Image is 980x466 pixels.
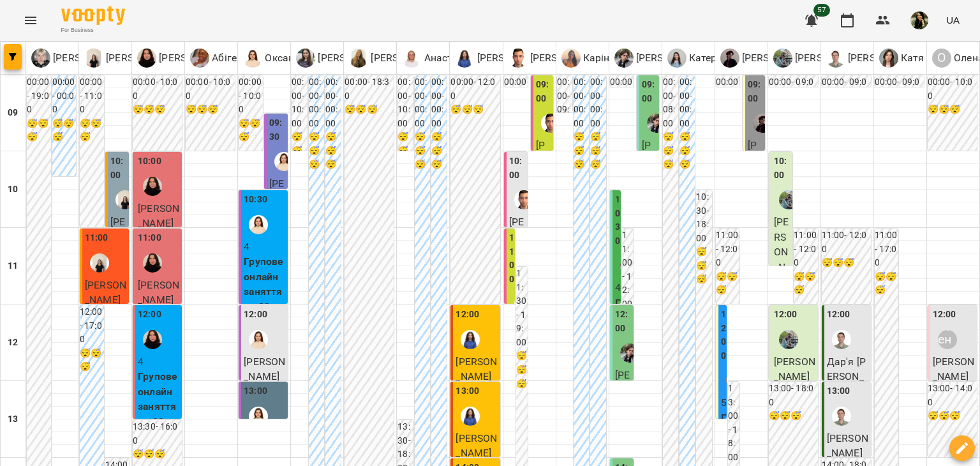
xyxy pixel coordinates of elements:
[85,279,126,306] span: [PERSON_NAME]
[345,103,394,117] h6: 😴😴😴
[716,270,739,297] h6: 😴😴😴
[296,49,395,68] div: Юлія
[739,50,819,66] p: [PERSON_NAME]
[615,369,630,456] span: [PERSON_NAME]
[509,154,525,182] label: 10:00
[826,49,925,68] a: А [PERSON_NAME]
[61,6,125,25] img: Voopty Logo
[822,229,871,256] h6: 11:00 - 12:00
[509,49,607,68] div: Михайло
[269,116,286,144] label: 09:30
[137,49,236,68] div: Олександра
[90,253,109,273] img: Жюлі
[541,114,560,133] img: Михайло
[509,49,528,68] img: М
[832,330,851,349] div: Андрій
[615,193,623,248] label: 10:30
[190,49,248,68] div: Абігейл
[137,49,156,68] img: О
[110,154,127,182] label: 10:00
[574,130,589,172] h6: 😴😴😴
[647,114,666,133] div: Микита
[642,78,657,105] label: 09:00
[590,75,605,130] h6: 00:00 - 00:00
[138,308,161,322] label: 12:00
[620,256,639,275] img: Микита
[402,49,471,68] a: А Анастасія
[769,382,818,409] h6: 13:00 - 18:00
[748,78,762,105] label: 09:00
[774,308,798,322] label: 12:00
[249,407,268,426] div: Оксана
[696,245,711,287] h6: 😴😴😴
[720,49,739,68] img: А
[456,432,497,460] span: [PERSON_NAME]
[27,117,51,144] h6: 😴😴😴
[269,177,285,265] span: [PERSON_NAME]
[928,75,977,103] h6: 00:00 - 10:00
[514,190,533,209] div: Михайло
[590,130,605,172] h6: 😴😴😴
[133,75,182,103] h6: 00:00 - 10:00
[928,409,977,423] h6: 😴😴😴
[456,356,497,383] span: [PERSON_NAME]
[243,49,300,68] a: О Оксана
[474,50,554,66] p: [PERSON_NAME]
[622,229,634,311] h6: 11:00 - 12:00
[450,103,500,117] h6: 😴😴😴
[325,130,341,172] h6: 😴😴😴
[726,371,745,390] img: Аліса
[792,50,872,66] p: [PERSON_NAME]
[52,117,77,144] h6: 😴😴😴
[509,216,524,303] span: [PERSON_NAME]
[773,49,872,68] div: Юля
[431,130,447,172] h6: 😴😴😴
[31,49,130,68] a: Є [PERSON_NAME]
[928,103,977,117] h6: 😴😴😴
[826,49,925,68] div: Андрій
[138,279,179,306] span: [PERSON_NAME]
[769,409,818,423] h6: 😴😴😴
[679,130,695,172] h6: 😴😴😴
[769,75,818,103] h6: 00:00 - 09:00
[910,11,928,29] img: 5ccaf96a72ceb4fb7565109469418b56.jpg
[402,49,421,68] img: А
[244,384,267,398] label: 13:00
[773,49,792,68] img: Ю
[561,49,616,68] a: К Каріна
[85,231,108,245] label: 11:00
[720,49,819,68] a: А [PERSON_NAME]
[239,117,263,144] h6: 😴😴😴
[687,50,734,66] p: Катерина
[80,117,104,144] h6: 😴😴😴
[31,49,50,68] img: Є
[721,395,725,410] p: 5
[415,130,430,172] h6: 😴😴😴
[137,49,236,68] a: О [PERSON_NAME]
[832,407,851,426] img: Андрій
[827,432,868,460] span: [PERSON_NAME]
[696,190,711,245] h6: 10:30 - 18:00
[615,280,619,296] p: 4
[397,75,413,130] h6: 00:00 - 10:00
[349,49,448,68] div: Марина
[827,356,866,398] span: Дар'я [PERSON_NAME]
[779,190,798,209] img: Юля
[244,193,267,207] label: 10:30
[190,49,209,68] img: А
[249,330,268,349] div: Оксана
[941,8,965,32] button: UA
[898,50,924,66] p: Катя
[461,407,480,426] div: Даніела
[642,139,655,241] span: [PERSON_NAME]
[536,78,551,105] label: 09:00
[879,49,924,68] a: К Катя
[455,49,554,68] a: Д [PERSON_NAME]
[292,75,307,130] h6: 00:00 - 10:00
[794,229,818,270] h6: 11:00 - 12:00
[209,50,248,66] p: Абігейл
[186,103,235,117] h6: 😴😴😴
[461,330,480,349] div: Даніела
[774,154,791,182] label: 10:00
